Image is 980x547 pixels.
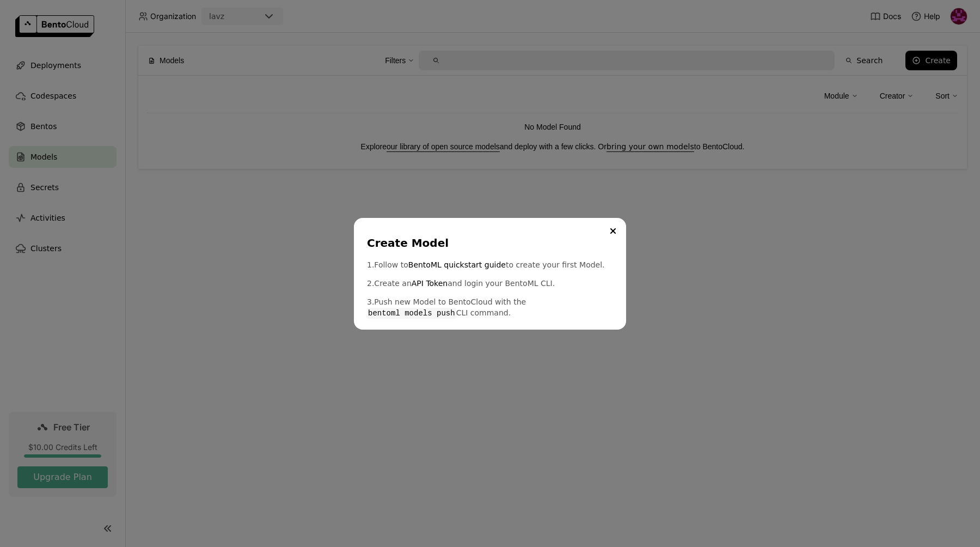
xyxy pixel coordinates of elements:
p: 3. Push new Model to BentoCloud with the CLI command. [367,296,613,319]
a: API Token [412,278,448,289]
button: Close [607,224,620,238]
a: BentoML quickstart guide [408,259,506,270]
div: dialog [354,218,626,330]
p: 2. Create an and login your BentoML CLI. [367,278,613,289]
p: 1. Follow to to create your first Model. [367,259,613,270]
div: Create Model [367,235,609,251]
code: bentoml models push [367,308,456,319]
